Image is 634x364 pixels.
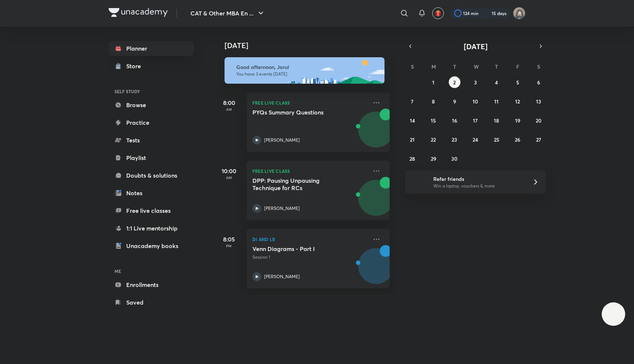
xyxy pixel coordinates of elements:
h6: Refer friends [433,175,524,183]
abbr: September 20, 2025 [536,117,542,124]
abbr: September 3, 2025 [474,79,477,86]
abbr: September 21, 2025 [410,136,415,143]
abbr: September 1, 2025 [432,79,434,86]
a: Browse [109,98,194,112]
button: September 6, 2025 [533,76,544,88]
abbr: September 5, 2025 [516,79,519,86]
abbr: September 16, 2025 [452,117,457,124]
abbr: Sunday [411,63,414,70]
p: Session 1 [252,254,368,261]
img: ttu [609,310,618,318]
h6: SELF STUDY [109,85,194,98]
button: September 29, 2025 [427,153,439,164]
img: Avatar [358,184,394,219]
button: September 18, 2025 [491,114,502,126]
abbr: September 28, 2025 [409,155,415,162]
span: [DATE] [464,41,488,51]
button: September 9, 2025 [449,95,460,107]
h5: PYQs Summary Questions [252,109,344,116]
button: September 10, 2025 [470,95,481,107]
p: [PERSON_NAME] [264,273,300,280]
abbr: September 6, 2025 [537,79,540,86]
h4: [DATE] [225,41,397,50]
abbr: Friday [516,63,519,70]
button: September 28, 2025 [407,153,418,164]
button: September 14, 2025 [407,114,418,126]
button: September 30, 2025 [449,153,460,164]
button: September 27, 2025 [533,134,544,145]
abbr: September 10, 2025 [473,98,478,105]
abbr: September 30, 2025 [451,155,458,162]
abbr: Tuesday [453,63,456,70]
img: referral [411,175,426,189]
h5: 10:00 [214,167,244,175]
a: Company Logo [109,8,168,19]
abbr: September 26, 2025 [515,136,520,143]
abbr: September 27, 2025 [536,136,541,143]
button: September 8, 2025 [427,95,439,107]
abbr: September 14, 2025 [410,117,415,124]
a: Enrollments [109,277,194,292]
img: Avatar [358,116,394,151]
abbr: September 22, 2025 [431,136,436,143]
a: Unacademy books [109,239,194,253]
p: You have 3 events [DATE] [236,71,378,77]
img: afternoon [225,57,385,84]
button: September 20, 2025 [533,114,544,126]
abbr: Saturday [537,63,540,70]
p: FREE LIVE CLASS [252,98,368,107]
abbr: Monday [431,63,436,70]
abbr: September 8, 2025 [432,98,435,105]
button: September 5, 2025 [512,76,524,88]
img: streak [483,10,490,17]
abbr: September 7, 2025 [411,98,413,105]
img: avatar [435,10,441,17]
abbr: September 2, 2025 [453,79,456,86]
h5: 8:05 [214,235,244,244]
abbr: Wednesday [474,63,479,70]
a: Notes [109,186,194,200]
h5: 8:00 [214,98,244,107]
a: Playlist [109,150,194,165]
p: PM [214,244,244,248]
a: Store [109,59,194,73]
button: September 22, 2025 [427,134,439,145]
a: Doubts & solutions [109,168,194,183]
a: Planner [109,41,194,56]
button: CAT & Other MBA En ... [186,6,270,21]
button: September 17, 2025 [470,114,481,126]
abbr: September 23, 2025 [452,136,457,143]
button: September 4, 2025 [491,76,502,88]
button: September 1, 2025 [427,76,439,88]
abbr: September 24, 2025 [473,136,478,143]
button: September 19, 2025 [512,114,524,126]
button: September 24, 2025 [470,134,481,145]
img: Company Logo [109,8,168,17]
button: September 12, 2025 [512,95,524,107]
p: [PERSON_NAME] [264,137,300,143]
p: Win a laptop, vouchers & more [433,183,524,189]
h6: Good afternoon, Jarul [236,64,378,70]
abbr: September 19, 2025 [515,117,520,124]
img: Avatar [358,252,394,287]
button: September 25, 2025 [491,134,502,145]
abbr: Thursday [495,63,498,70]
button: avatar [432,7,444,19]
p: AM [214,107,244,112]
abbr: September 11, 2025 [494,98,499,105]
button: September 7, 2025 [407,95,418,107]
h5: Venn Diagrams - Part I [252,245,344,252]
a: Saved [109,295,194,310]
p: [PERSON_NAME] [264,205,300,212]
h5: DPP: Pausing Unpausing Technique for RCs [252,177,344,192]
abbr: September 12, 2025 [515,98,520,105]
h6: ME [109,265,194,277]
div: Store [126,62,145,70]
button: September 21, 2025 [407,134,418,145]
button: September 23, 2025 [449,134,460,145]
button: September 3, 2025 [470,76,481,88]
p: AM [214,175,244,180]
button: September 11, 2025 [491,95,502,107]
abbr: September 18, 2025 [494,117,499,124]
button: September 13, 2025 [533,95,544,107]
